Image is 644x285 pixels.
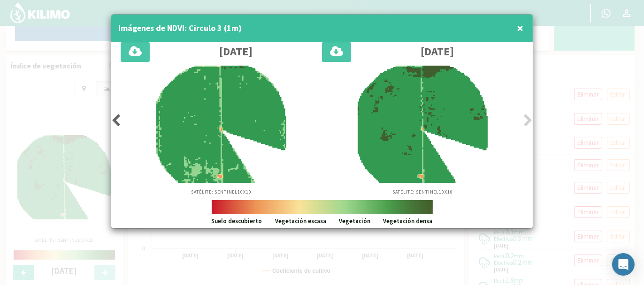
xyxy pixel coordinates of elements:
[439,189,453,195] span: 10X10
[421,45,454,58] h3: [DATE]
[339,217,370,226] p: Vegetación
[238,189,252,195] span: 10X10
[392,188,453,195] p: Satélite: Sentinel
[275,217,326,226] p: Vegetación escasa
[517,20,523,36] span: ×
[219,45,253,58] h3: [DATE]
[212,217,262,226] p: Suelo descubierto
[118,22,242,35] h4: Imágenes de NDVI: Circulo 3 (1m)
[612,253,635,276] div: Open Intercom Messenger
[191,188,252,195] p: Satélite: Sentinel
[514,19,526,37] button: Close
[383,217,432,226] p: Vegetación densa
